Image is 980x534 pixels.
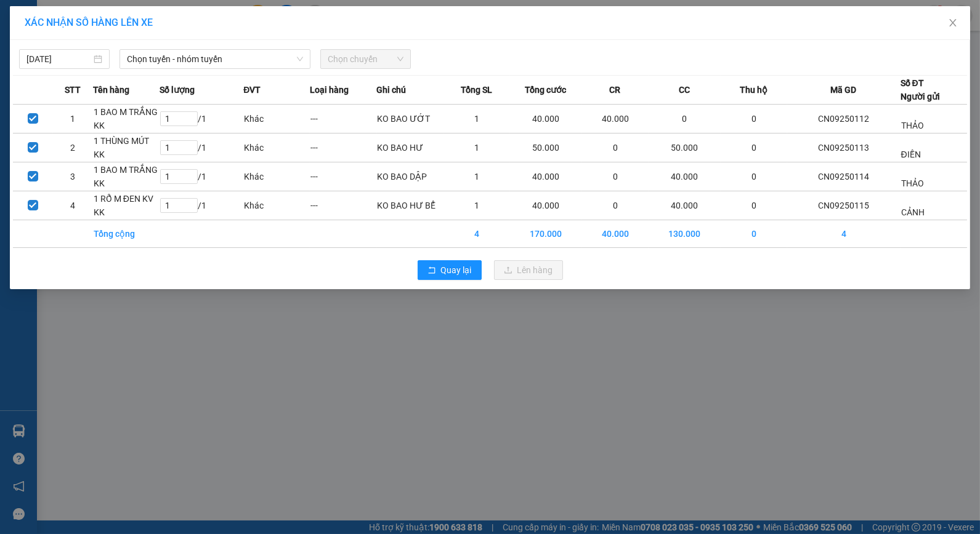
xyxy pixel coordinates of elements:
span: BÌNH [66,66,89,78]
td: 1 BAO M TRẮNG KK [93,162,160,191]
td: --- [310,162,376,191]
span: XÁC NHẬN SỐ HÀNG LÊN XE [25,17,153,28]
td: / 1 [160,133,243,162]
span: ĐVT [243,83,261,97]
td: CN09250115 [787,191,901,220]
td: 40.000 [510,105,582,133]
td: 0 [582,191,649,220]
td: KO BAO ƯỚT [377,105,443,133]
span: Loại hàng [310,83,349,97]
span: Số lượng [160,83,195,97]
div: Số ĐT Người gửi [901,76,940,103]
td: 1 [443,133,510,162]
td: 40.000 [510,162,582,191]
span: Quay lại [441,263,472,277]
span: [PERSON_NAME] CHẾT [32,80,134,92]
span: down [296,55,304,63]
td: 1 [443,105,510,133]
td: Khác [243,133,310,162]
td: 40.000 [582,105,649,133]
td: 0 [649,105,721,133]
td: 3 [53,162,93,191]
span: Tổng SL [461,83,492,97]
td: 4 [787,220,901,248]
span: CR [609,83,620,97]
td: 130.000 [649,220,721,248]
td: Tổng cộng [93,220,160,248]
td: 2 [53,133,93,162]
button: Close [936,6,970,41]
p: GỬI: [5,24,180,36]
td: 1 THÙNG MÚT KK [93,133,160,162]
span: Ghi chú [377,83,407,97]
td: / 1 [160,162,243,191]
td: KO BAO HƯ BỂ [377,191,443,220]
td: 40.000 [510,191,582,220]
span: VP [PERSON_NAME] ([GEOGRAPHIC_DATA]) [5,41,124,65]
span: Chọn chuyến [328,50,403,68]
span: ĐIỀN [901,149,921,159]
td: 40.000 [649,162,721,191]
td: 50.000 [510,133,582,162]
input: 13/09/2025 [26,52,91,66]
span: Tên hàng [93,83,129,97]
td: 0 [721,162,787,191]
td: 40.000 [649,191,721,220]
p: NHẬN: [5,41,180,65]
span: CC [679,83,690,97]
span: TÙNG [94,24,120,36]
td: 0 [721,105,787,133]
td: 1 RỔ M ĐEN KV KK [93,191,160,220]
span: VP Cầu Ngang - [25,24,120,36]
span: Chọn tuyến - nhóm tuyến [127,50,303,68]
span: STT [65,83,81,97]
td: KO BAO DẬP [377,162,443,191]
td: --- [310,133,376,162]
td: 1 [53,105,93,133]
td: 0 [582,162,649,191]
td: CN09250113 [787,133,901,162]
td: Khác [243,105,310,133]
td: / 1 [160,191,243,220]
span: Tổng cước [525,83,566,97]
td: 40.000 [582,220,649,248]
span: Mã GD [830,83,856,97]
span: close [948,18,958,28]
button: rollbackQuay lại [418,260,482,280]
td: 170.000 [510,220,582,248]
td: / 1 [160,105,243,133]
span: THẢO [901,121,924,130]
span: GIAO: [5,80,134,92]
strong: BIÊN NHẬN GỬI HÀNG [41,7,143,18]
td: 4 [443,220,510,248]
td: 0 [582,133,649,162]
td: 4 [53,191,93,220]
td: CN09250112 [787,105,901,133]
td: 1 BAO M TRẮNG KK [93,105,160,133]
span: CẢNH [901,207,925,217]
span: rollback [427,266,436,276]
td: 1 [443,162,510,191]
td: 50.000 [649,133,721,162]
td: 0 [721,220,787,248]
td: Khác [243,162,310,191]
td: 0 [721,191,787,220]
span: THẢO [901,178,924,188]
td: KO BAO HƯ [377,133,443,162]
td: 1 [443,191,510,220]
td: Khác [243,191,310,220]
td: --- [310,105,376,133]
button: uploadLên hàng [494,260,563,280]
span: Thu hộ [740,83,767,97]
td: 0 [721,133,787,162]
td: --- [310,191,376,220]
span: 0917077070 - [5,66,89,78]
td: CN09250114 [787,162,901,191]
